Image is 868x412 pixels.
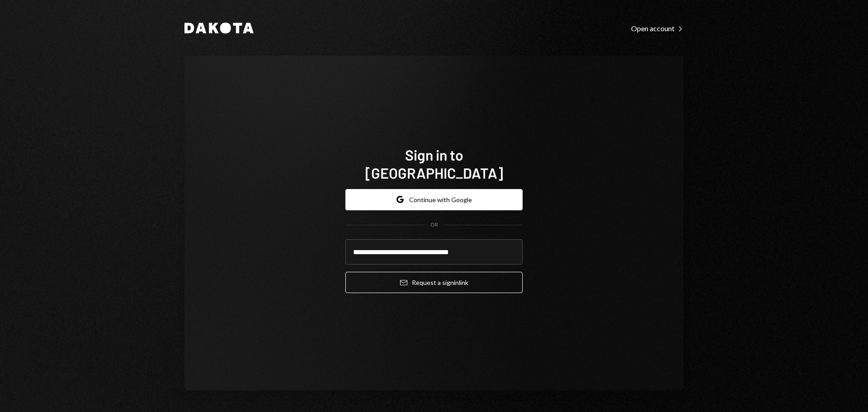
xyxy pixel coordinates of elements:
button: Request a signinlink [345,272,523,293]
button: Continue with Google [345,189,523,210]
div: OR [430,221,438,229]
div: Open account [631,24,684,33]
h1: Sign in to [GEOGRAPHIC_DATA] [345,146,523,182]
a: Open account [631,23,684,33]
